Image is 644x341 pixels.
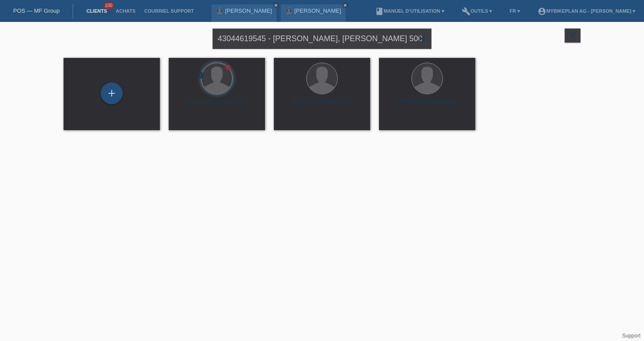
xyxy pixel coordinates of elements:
[101,86,122,101] div: Enregistrer le client
[82,8,111,14] a: Clients
[375,7,384,16] i: book
[568,30,577,40] i: filter_list
[197,71,205,79] i: error
[538,7,546,16] i: account_circle
[505,8,524,14] a: FR ▾
[622,333,640,339] a: Support
[294,7,341,14] a: [PERSON_NAME]
[457,8,496,14] a: buildOutils ▾
[386,98,468,112] div: [PERSON_NAME] (58)
[13,7,60,14] a: POS — MF Group
[462,7,471,16] i: build
[274,3,278,7] i: close
[273,2,279,8] a: close
[111,8,140,14] a: Achats
[176,98,258,112] div: [PERSON_NAME] (40)
[140,8,198,14] a: Courriel Support
[417,33,427,44] i: close
[104,2,114,10] span: 100
[343,3,347,7] i: close
[212,28,432,49] input: Recherche...
[225,7,272,14] a: [PERSON_NAME]
[342,2,348,8] a: close
[371,8,449,14] a: bookManuel d’utilisation ▾
[197,71,205,81] div: Non confirmé, en cours
[533,8,640,14] a: account_circleMybikeplan AG - [PERSON_NAME] ▾
[281,98,363,112] div: [PERSON_NAME] (43)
